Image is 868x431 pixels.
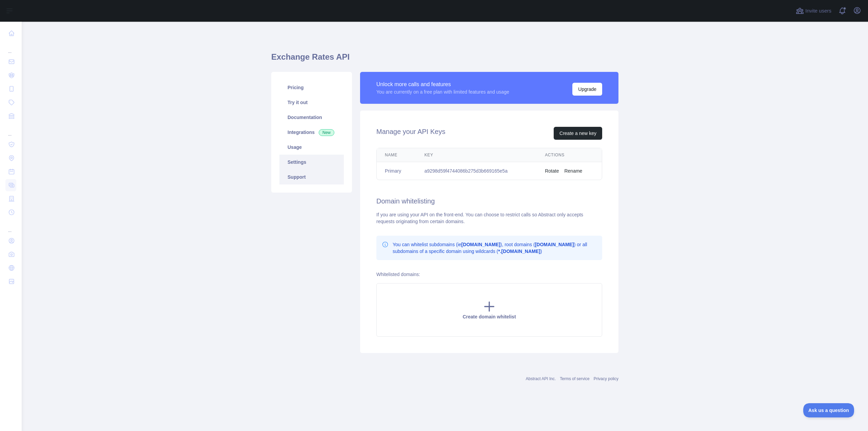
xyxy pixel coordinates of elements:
[376,89,509,95] div: You are currently on a free plan with limited features and usage
[5,41,16,54] div: ...
[377,162,416,180] td: Primary
[794,5,833,16] button: Invite users
[279,125,344,140] a: Integrations New
[376,127,445,140] h2: Manage your API Keys
[498,249,540,254] b: *.[DOMAIN_NAME]
[279,155,344,170] a: Settings
[572,83,602,96] button: Upgrade
[554,127,602,140] button: Create a new key
[5,123,16,137] div: ...
[393,241,597,255] p: You can whitelist subdomains (ie ), root domains ( ) or all subdomains of a specific domain using...
[279,140,344,155] a: Usage
[537,148,602,162] th: Actions
[376,272,420,277] label: Whitelisted domains:
[535,242,574,247] b: [DOMAIN_NAME]
[462,314,516,319] span: Create domain whitelist
[526,376,556,381] a: Abstract API Inc.
[564,168,582,174] button: Rename
[545,168,559,174] button: Rotate
[376,196,602,206] h2: Domain whitelisting
[279,80,344,95] a: Pricing
[279,170,344,184] a: Support
[271,52,618,68] h1: Exchange Rates API
[461,242,500,247] b: [DOMAIN_NAME]
[594,376,618,381] a: Privacy policy
[377,148,416,162] th: Name
[416,162,537,180] td: a9298d59f4744086b275d3b669165e5a
[376,211,602,225] div: If you are using your API on the front-end. You can choose to restrict calls so Abstract only acc...
[279,110,344,125] a: Documentation
[279,95,344,110] a: Try it out
[319,129,334,136] span: New
[5,220,16,233] div: ...
[560,376,589,381] a: Terms of service
[376,80,509,89] div: Unlock more calls and features
[805,7,831,15] span: Invite users
[803,403,854,417] iframe: Toggle Customer Support
[416,148,537,162] th: Key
